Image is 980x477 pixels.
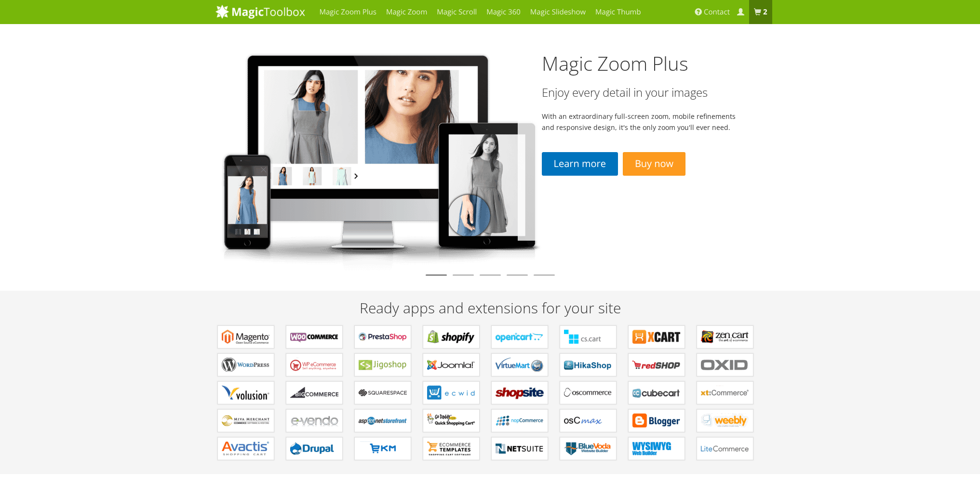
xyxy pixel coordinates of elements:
[701,413,749,428] b: Extensions for Weebly
[286,381,343,404] a: Apps for Bigcommerce
[697,381,753,404] a: Extensions for xt:Commerce
[496,358,544,372] b: Components for VirtueMart
[215,300,765,316] h2: Ready apps and extensions for your site
[632,358,681,372] b: Components for redSHOP
[697,437,753,460] a: Modules for LiteCommerce
[217,325,274,348] a: Extensions for Magento
[354,437,411,460] a: Extensions for EKM
[286,353,343,376] a: Plugins for WP e-Commerce
[697,409,753,432] a: Extensions for Weebly
[697,353,753,376] a: Extensions for OXID
[491,325,548,348] a: Modules for OpenCart
[427,330,475,344] b: Apps for Shopify
[427,441,475,456] b: Extensions for ecommerce Templates
[491,437,548,460] a: Extensions for NetSuite
[354,381,411,404] a: Extensions for Squarespace
[560,409,617,432] a: Add-ons for osCMax
[542,152,618,176] a: Learn more
[354,409,411,432] a: Extensions for AspDotNetStorefront
[222,413,270,428] b: Extensions for Miva Merchant
[491,353,548,376] a: Components for VirtueMart
[564,358,612,372] b: Components for HikaShop
[496,413,544,428] b: Extensions for nopCommerce
[491,381,548,404] a: Extensions for ShopSite
[628,325,685,348] a: Modules for X-Cart
[359,441,407,456] b: Extensions for EKM
[496,386,544,400] b: Extensions for ShopSite
[423,437,480,460] a: Extensions for ecommerce Templates
[217,409,274,432] a: Extensions for Miva Merchant
[359,330,407,344] b: Modules for PrestaShop
[632,413,681,428] b: Extensions for Blogger
[560,437,617,460] a: Extensions for BlueVoda
[632,386,681,400] b: Plugins for CubeCart
[359,358,407,372] b: Plugins for Jigoshop
[632,441,681,456] b: Extensions for WYSIWYG
[560,325,617,348] a: Add-ons for CS-Cart
[560,381,617,404] a: Add-ons for osCommerce
[217,437,274,460] a: Extensions for Avactis
[491,409,548,432] a: Extensions for nopCommerce
[701,330,749,344] b: Plugins for Zen Cart
[701,441,749,456] b: Modules for LiteCommerce
[354,325,411,348] a: Modules for PrestaShop
[354,353,411,376] a: Plugins for Jigoshop
[423,353,480,376] a: Components for Joomla
[701,386,749,400] b: Extensions for xt:Commerce
[222,330,270,344] b: Extensions for Magento
[215,4,305,19] img: MagicToolbox.com - Image tools for your website
[628,409,685,432] a: Extensions for Blogger
[628,381,685,404] a: Plugins for CubeCart
[632,330,681,344] b: Modules for X-Cart
[290,441,338,456] b: Modules for Drupal
[290,386,338,400] b: Apps for Bigcommerce
[704,7,730,17] span: Contact
[423,325,480,348] a: Apps for Shopify
[564,413,612,428] b: Add-ons for osCMax
[496,330,544,344] b: Modules for OpenCart
[290,330,338,344] b: Plugins for WooCommerce
[542,50,688,77] a: Magic Zoom Plus
[542,111,741,133] p: With an extraordinary full-screen zoom, mobile refinements and responsive design, it's the only z...
[623,152,685,176] a: Buy now
[564,330,612,344] b: Add-ons for CS-Cart
[286,437,343,460] a: Modules for Drupal
[423,381,480,404] a: Extensions for ECWID
[542,86,741,99] h3: Enjoy every detail in your images
[427,386,475,400] b: Extensions for ECWID
[222,358,270,372] b: Plugins for WordPress
[628,437,685,460] a: Extensions for WYSIWYG
[496,441,544,456] b: Extensions for NetSuite
[286,325,343,348] a: Plugins for WooCommerce
[359,386,407,400] b: Extensions for Squarespace
[628,353,685,376] a: Components for redSHOP
[290,358,338,372] b: Plugins for WP e-Commerce
[290,413,338,428] b: Extensions for e-vendo
[427,413,475,428] b: Extensions for GoDaddy Shopping Cart
[222,386,270,400] b: Extensions for Volusion
[560,353,617,376] a: Components for HikaShop
[701,358,749,372] b: Extensions for OXID
[423,409,480,432] a: Extensions for GoDaddy Shopping Cart
[222,441,270,456] b: Extensions for Avactis
[564,386,612,400] b: Add-ons for osCommerce
[217,353,274,376] a: Plugins for WordPress
[427,358,475,372] b: Components for Joomla
[217,381,274,404] a: Extensions for Volusion
[763,7,767,17] b: 2
[697,325,753,348] a: Plugins for Zen Cart
[286,409,343,432] a: Extensions for e-vendo
[564,441,612,456] b: Extensions for BlueVoda
[359,413,407,428] b: Extensions for AspDotNetStorefront
[215,46,542,271] img: magiczoomplus2-tablet.png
